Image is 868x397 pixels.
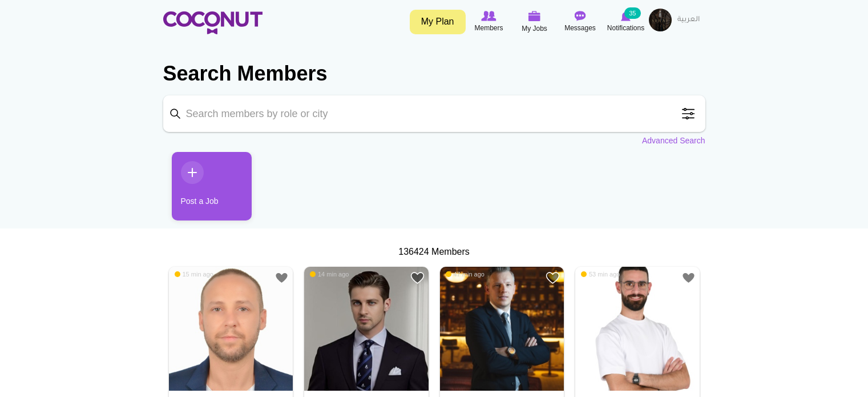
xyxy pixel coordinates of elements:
[172,152,252,220] a: Post a Job
[163,246,705,259] div: 136424 Members
[446,270,485,278] span: 47 min ago
[410,271,425,285] a: Add to Favourites
[621,11,631,21] img: Notifications
[607,22,644,34] span: Notifications
[522,23,547,34] span: My Jobs
[163,60,705,87] h2: Search Members
[481,11,496,21] img: Browse Members
[681,271,696,285] a: Add to Favourites
[175,270,213,278] span: 15 min ago
[575,11,586,21] img: Messages
[558,9,603,35] a: Messages Messages
[564,22,596,34] span: Messages
[163,11,263,34] img: Home
[603,9,649,35] a: Notifications Notifications 35
[163,95,705,132] input: Search members by role or city
[410,10,466,34] a: My Plan
[624,7,640,19] small: 35
[274,271,289,285] a: Add to Favourites
[672,9,705,31] a: العربية
[310,270,349,278] span: 14 min ago
[546,271,560,285] a: Add to Favourites
[528,11,541,21] img: My Jobs
[163,152,243,229] li: 1 / 1
[512,9,558,35] a: My Jobs My Jobs
[642,135,705,146] a: Advanced Search
[466,9,512,35] a: Browse Members Members
[474,22,503,34] span: Members
[581,270,620,278] span: 53 min ago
